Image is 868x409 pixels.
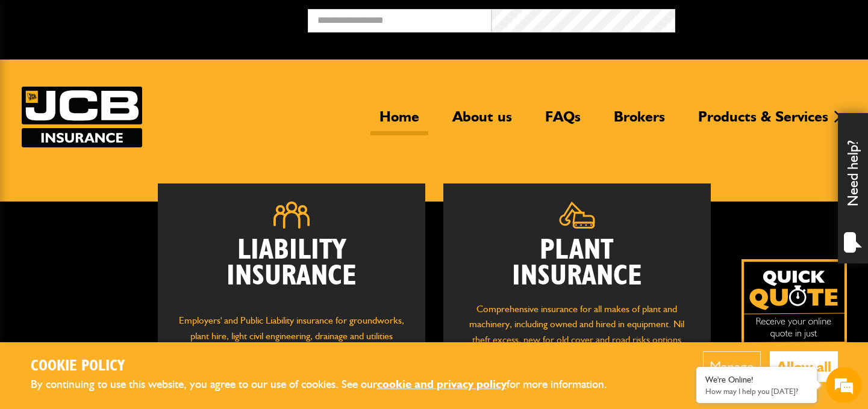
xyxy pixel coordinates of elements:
[705,387,808,396] p: How may I help you today?
[742,259,847,364] a: Get your insurance quote isn just 2-minutes
[22,87,142,147] img: JCB Insurance Services logo
[176,313,407,371] p: Employers' and Public Liability insurance for groundworks, plant hire, light civil engineering, d...
[31,375,627,394] p: By continuing to use this website, you agree to our use of cookies. See our for more information.
[536,108,590,135] a: FAQs
[689,108,837,135] a: Products & Services
[31,357,627,376] h2: Cookie Policy
[605,108,674,135] a: Brokers
[22,87,142,147] a: JCB Insurance Services
[370,108,428,135] a: Home
[675,9,859,28] button: Broker Login
[443,108,521,135] a: About us
[742,259,847,364] img: Quick Quote
[176,238,407,301] h2: Liability Insurance
[838,113,868,263] div: Need help?
[705,375,808,385] div: We're Online!
[377,377,507,391] a: cookie and privacy policy
[770,351,838,382] button: Allow all
[461,301,693,363] p: Comprehensive insurance for all makes of plant and machinery, including owned and hired in equipm...
[461,238,693,289] h2: Plant Insurance
[703,351,761,382] button: Manage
